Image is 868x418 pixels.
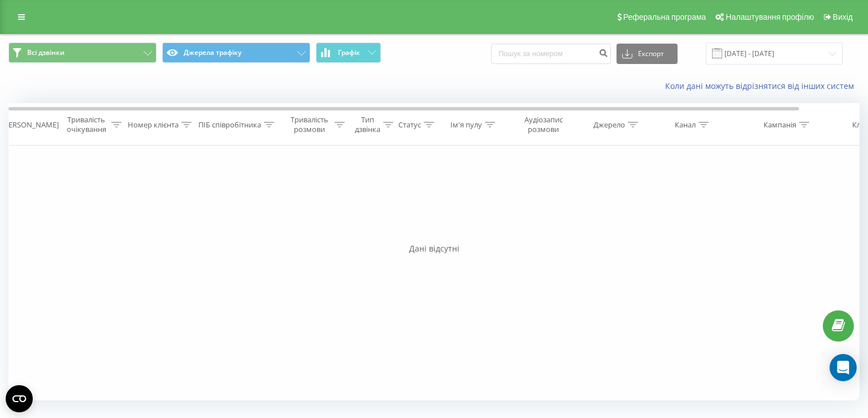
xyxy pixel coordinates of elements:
[450,120,482,130] div: Ім'я пулу
[287,115,332,134] div: Тривалість розмови
[833,12,853,22] span: Вихід
[338,49,360,57] span: Графік
[64,115,108,134] div: Тривалість очікування
[2,120,59,130] div: [PERSON_NAME]
[726,12,814,22] span: Налаштування профілю
[162,42,310,63] button: Джерела трафіку
[763,120,796,130] div: Кампанія
[516,115,571,134] div: Аудіозапис розмови
[665,80,860,91] a: Коли дані можуть відрізнятися вiд інших систем
[128,120,179,130] div: Номер клієнта
[593,120,625,130] div: Джерело
[8,42,157,63] button: Всі дзвінки
[316,42,381,63] button: Графік
[27,48,64,57] span: Всі дзвінки
[830,354,857,381] div: Open Intercom Messenger
[491,44,611,64] input: Пошук за номером
[355,115,380,134] div: Тип дзвінка
[398,120,421,130] div: Статус
[198,120,261,130] div: ПІБ співробітника
[675,120,696,130] div: Канал
[8,243,860,254] div: Дані відсутні
[617,44,678,64] button: Експорт
[623,12,706,22] span: Реферальна програма
[6,385,33,412] button: Open CMP widget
